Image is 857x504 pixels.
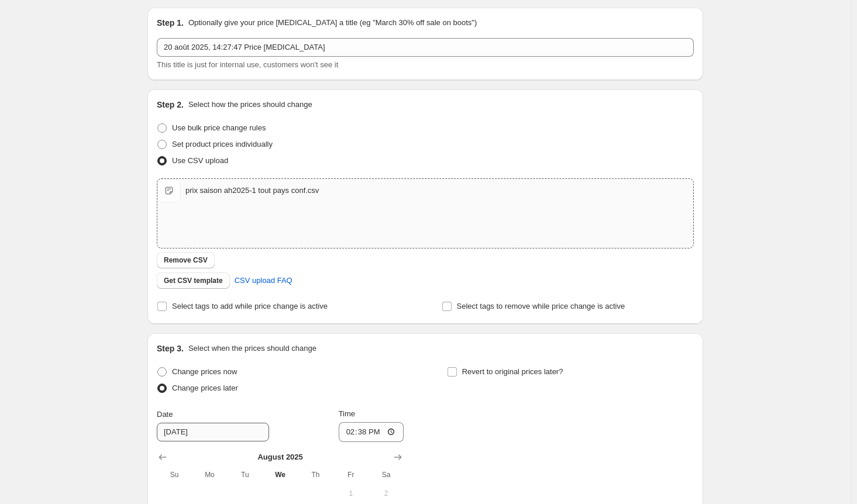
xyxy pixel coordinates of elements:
input: 8/20/2025 [157,423,269,441]
th: Thursday [298,465,333,484]
span: Su [161,470,187,479]
span: Change prices later [172,384,238,392]
span: Th [302,470,328,479]
p: Select how the prices should change [188,99,312,111]
div: prix saison ah2025-1 tout pays conf.csv [185,185,319,196]
span: 2 [373,489,399,498]
span: Use bulk price change rules [172,123,266,132]
span: Select tags to remove while price change is active [457,302,625,310]
button: Saturday August 2 2025 [369,484,404,503]
th: Monday [192,465,227,484]
th: Friday [333,465,369,484]
span: Change prices now [172,367,237,376]
span: Use CSV upload [172,156,228,165]
h2: Step 1. [157,17,184,29]
p: Select when the prices should change [188,343,316,354]
span: Fr [338,470,364,479]
h2: Step 3. [157,343,184,354]
span: Date [157,410,173,419]
button: Show previous month, July 2025 [154,449,171,465]
th: Tuesday [228,465,263,484]
span: Tu [232,470,258,479]
button: Get CSV template [157,272,230,289]
span: Revert to original prices later? [462,367,563,376]
input: 30% off holiday sale [157,38,694,57]
th: Saturday [369,465,404,484]
input: 12:00 [339,422,404,442]
th: Wednesday [263,465,298,484]
button: Remove CSV [157,252,215,268]
h2: Step 2. [157,99,184,111]
span: Set product prices individually [172,140,273,149]
button: Friday August 1 2025 [333,484,369,503]
span: Mo [197,470,222,479]
span: We [267,470,293,479]
span: This title is just for internal use, customers won't see it [157,60,338,69]
p: Optionally give your price [MEDICAL_DATA] a title (eg "March 30% off sale on boots") [188,17,477,29]
span: Get CSV template [164,276,223,285]
span: 1 [338,489,364,498]
span: Remove CSV [164,256,208,265]
th: Sunday [157,465,192,484]
span: CSV upload FAQ [235,275,292,286]
button: Show next month, September 2025 [390,449,406,465]
a: CSV upload FAQ [228,271,300,290]
span: Sa [373,470,399,479]
span: Time [339,409,355,418]
span: Select tags to add while price change is active [172,302,328,310]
